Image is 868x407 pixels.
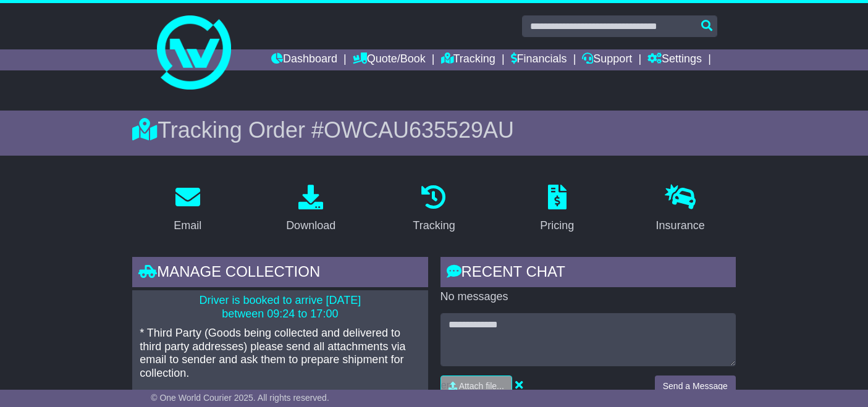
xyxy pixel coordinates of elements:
[140,327,420,380] p: * Third Party (Goods being collected and delivered to third party addresses) please send all atta...
[166,180,209,238] a: Email
[532,180,582,238] a: Pricing
[324,117,514,143] span: OWCAU635529AU
[353,49,426,70] a: Quote/Book
[540,217,574,234] div: Pricing
[405,180,463,238] a: Tracking
[648,180,713,238] a: Insurance
[656,217,705,234] div: Insurance
[441,49,495,70] a: Tracking
[271,49,337,70] a: Dashboard
[582,49,632,70] a: Support
[413,217,455,234] div: Tracking
[511,49,567,70] a: Financials
[132,257,428,290] div: Manage collection
[655,376,736,397] button: Send a Message
[647,49,702,70] a: Settings
[174,217,201,234] div: Email
[140,294,420,321] p: Driver is booked to arrive [DATE] between 09:24 to 17:00
[440,290,736,304] p: No messages
[286,217,335,234] div: Download
[151,393,329,403] span: © One World Courier 2025. All rights reserved.
[132,117,736,143] div: Tracking Order #
[440,257,736,290] div: RECENT CHAT
[278,180,343,238] a: Download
